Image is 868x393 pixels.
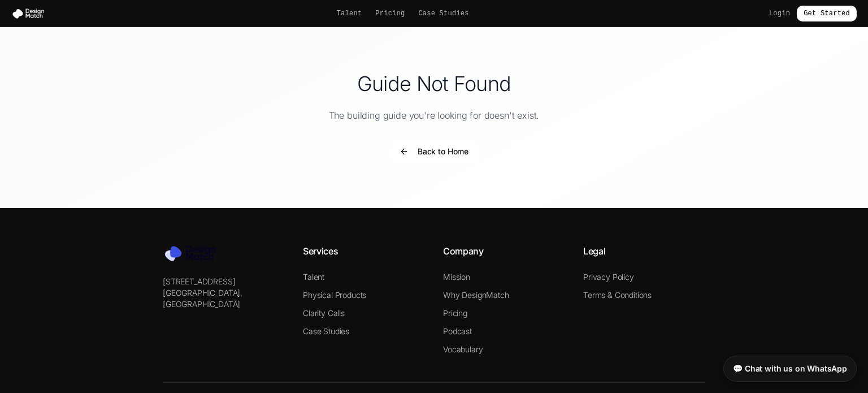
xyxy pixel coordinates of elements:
h4: Company [443,244,565,258]
a: Talent [303,272,324,282]
a: Pricing [375,9,405,18]
a: Login [769,9,790,18]
a: 💬 Chat with us on WhatsApp [723,356,857,382]
p: [GEOGRAPHIC_DATA], [GEOGRAPHIC_DATA] [163,287,285,310]
a: Case Studies [303,326,349,336]
h4: Legal [583,244,705,258]
a: Privacy Policy [583,272,634,282]
a: Talent [337,9,362,18]
a: Case Studies [418,9,468,18]
h1: Guide Not Found [52,72,816,95]
p: [STREET_ADDRESS] [163,276,285,287]
img: Design Match [11,8,50,19]
a: Terms & Conditions [583,290,652,300]
a: Pricing [443,308,467,318]
a: Mission [443,272,470,282]
a: Physical Products [303,290,366,300]
a: Back to Home [390,147,478,158]
p: The building guide you're looking for doesn't exist. [52,109,816,122]
button: Back to Home [390,140,478,163]
a: Why DesignMatch [443,290,509,300]
a: Podcast [443,326,472,336]
a: Get Started [797,6,857,21]
a: Clarity Calls [303,308,345,318]
img: Design Match [163,244,225,262]
a: Vocabulary [443,344,483,354]
h4: Services [303,244,425,258]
